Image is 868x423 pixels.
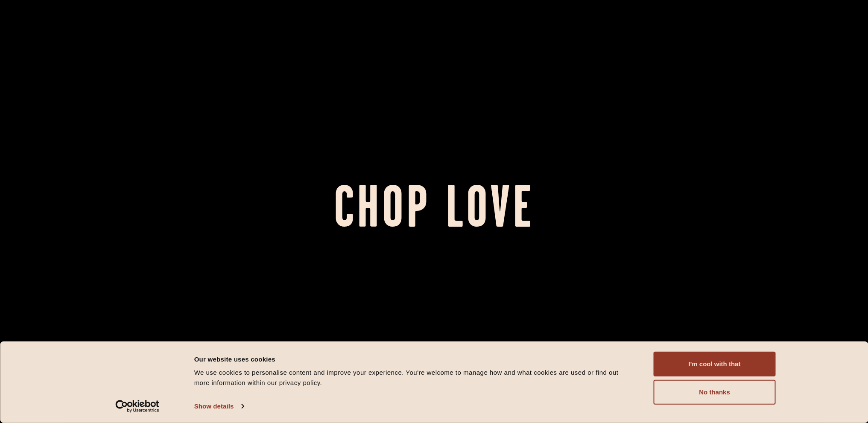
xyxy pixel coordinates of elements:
button: I'm cool with that [654,352,776,376]
a: Show details [194,400,244,413]
div: We use cookies to personalise content and improve your experience. You're welcome to manage how a... [194,368,634,388]
a: Usercentrics Cookiebot - opens in a new window [100,400,175,413]
div: Our website uses cookies [194,354,634,364]
button: No thanks [654,380,776,405]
